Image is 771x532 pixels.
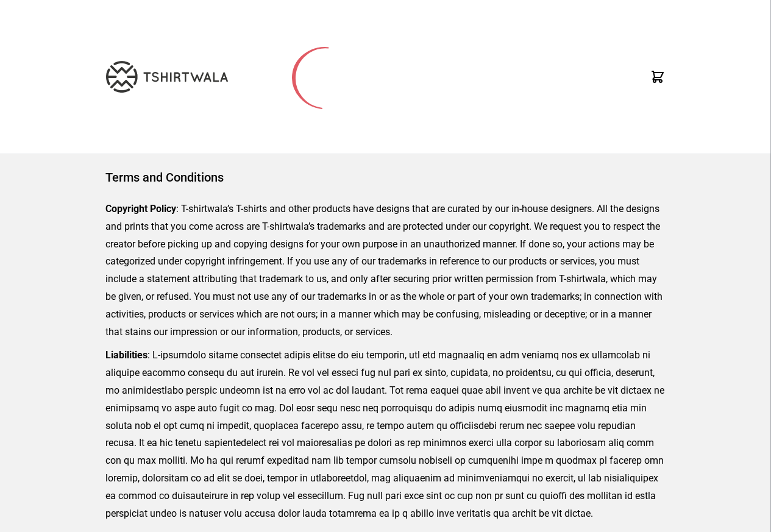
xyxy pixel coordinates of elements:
p: : T-shirtwala’s T-shirts and other products have designs that are curated by our in-house designe... [105,200,666,341]
p: : L-ipsumdolo sitame consectet adipis elitse do eiu temporin, utl etd magnaaliq en adm veniamq no... [105,347,666,522]
h1: Terms and Conditions [105,169,666,186]
img: TW-LOGO-400-104.png [106,61,228,93]
strong: Copyright Policy [105,203,176,215]
strong: Liabilities [105,349,147,361]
